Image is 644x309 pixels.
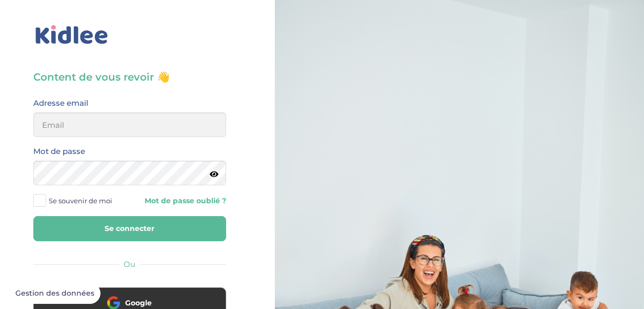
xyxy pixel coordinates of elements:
span: Google [125,298,152,308]
button: Se connecter [33,216,226,241]
button: Gestion des données [9,283,100,304]
h3: Content de vous revoir 👋 [33,70,226,84]
span: Gestion des données [15,289,94,298]
label: Adresse email [33,96,88,110]
img: logo_kidlee_bleu [33,23,110,47]
span: Se souvenir de moi [49,194,112,207]
input: Email [33,112,226,137]
img: google.png [107,296,120,309]
label: Mot de passe [33,145,85,158]
span: Ou [124,259,135,269]
a: Mot de passe oublié ? [137,196,226,206]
